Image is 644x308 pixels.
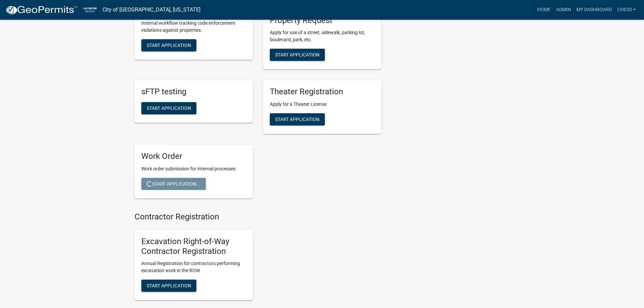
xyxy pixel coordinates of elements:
[275,52,319,57] span: Start Application
[141,237,246,256] h5: Excavation Right-of-Way Contractor Registration
[141,39,196,51] button: Start Application
[147,42,191,48] span: Start Application
[83,5,97,14] img: City of Luverne, Minnesota
[141,102,196,114] button: Start Application
[270,49,325,61] button: Start Application
[141,20,246,34] p: Internal workflow tracking code enforcement violations against properties.
[147,181,200,187] span: Start Application...
[141,151,246,161] h5: Work Order
[275,117,319,122] span: Start Application
[270,113,325,125] button: Start Application
[147,283,191,288] span: Start Application
[270,29,375,43] p: Apply for use of a street, sidewalk, parking lot, boulevard, park, etc.
[147,105,191,111] span: Start Application
[141,280,196,292] button: Start Application
[553,3,574,16] a: Admin
[615,3,639,16] a: chess
[102,4,200,16] a: City of [GEOGRAPHIC_DATA], [US_STATE]
[534,3,553,16] a: Home
[141,165,246,172] p: Work order submission for internal processes
[574,3,615,16] a: My Dashboard
[270,87,375,97] h5: Theater Registration
[141,87,246,97] h5: sFTP testing
[270,101,375,108] p: Apply for a Theater License
[135,212,381,222] h4: Contractor Registration
[141,178,206,190] button: Start Application...
[141,260,246,274] p: Annual Registration for contractors performing excavation work in the ROW.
